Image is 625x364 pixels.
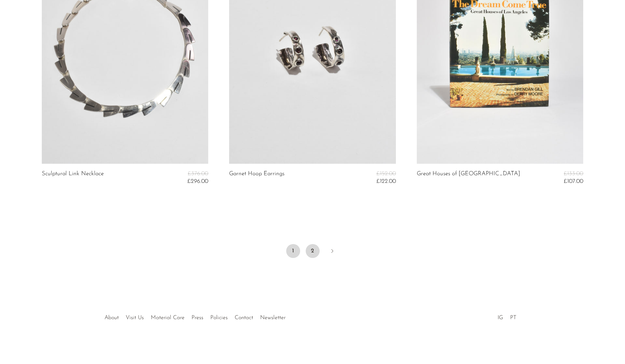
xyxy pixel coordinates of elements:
[494,309,520,323] ul: Social Medias
[235,315,253,321] a: Contact
[151,315,185,321] a: Material Care
[564,171,583,177] span: £133.00
[286,244,300,258] span: 1
[376,178,396,184] span: £122.00
[564,178,583,184] span: £107.00
[325,244,339,259] a: Next
[104,315,119,321] a: About
[101,309,289,323] ul: Quick links
[126,315,144,321] a: Visit Us
[498,315,503,321] a: IG
[188,171,208,177] span: £376.00
[42,171,104,185] a: Sculptural Link Necklace
[510,315,516,321] a: PT
[376,171,396,177] span: £152.00
[417,171,520,185] a: Great Houses of [GEOGRAPHIC_DATA]
[192,315,203,321] a: Press
[187,178,208,184] span: £296.00
[306,244,320,258] a: 2
[229,171,284,185] a: Garnet Hoop Earrings
[210,315,228,321] a: Policies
